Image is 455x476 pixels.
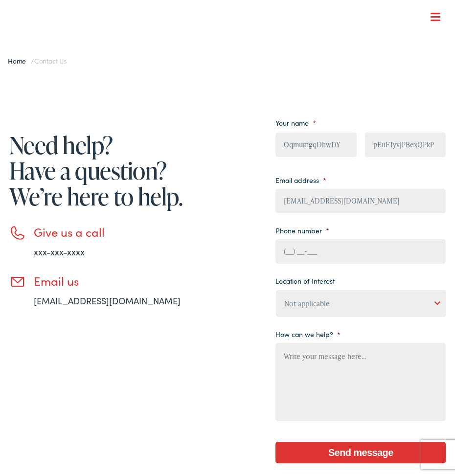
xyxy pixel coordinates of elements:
[275,189,446,213] input: example@email.com
[17,39,446,69] a: What We Offer
[9,132,227,209] h1: Need help? Have a question? We’re here to help.
[275,276,335,285] label: Location of Interest
[365,133,446,157] input: Last name
[34,274,227,288] h3: Email us
[34,295,181,307] a: [EMAIL_ADDRESS][DOMAIN_NAME]
[8,56,67,66] span: /
[275,442,446,463] input: Send message
[275,330,341,339] label: How can we help?
[275,176,326,184] label: Email address
[275,118,316,127] label: Your name
[34,246,85,258] a: xxx-xxx-xxxx
[275,226,329,235] label: Phone number
[8,56,31,66] a: Home
[275,239,446,264] input: (XXX) XXX - XXXX
[275,133,357,157] input: First name
[34,225,227,239] h3: Give us a call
